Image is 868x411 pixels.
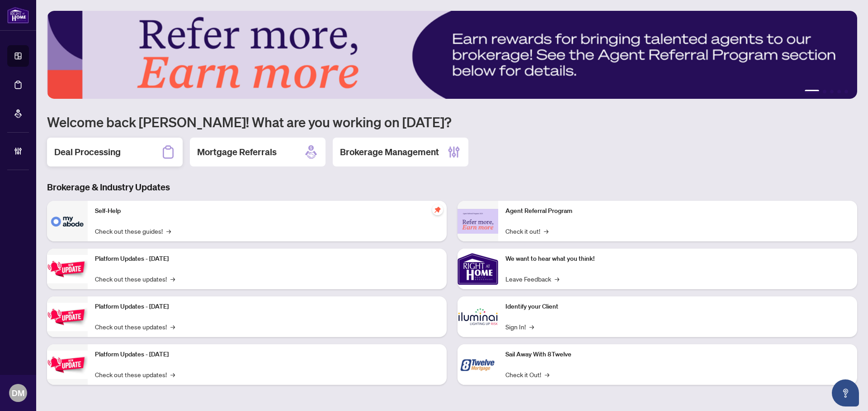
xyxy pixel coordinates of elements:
p: Agent Referral Program [505,206,850,216]
span: → [544,226,548,236]
h1: Welcome back [PERSON_NAME]! What are you working on [DATE]? [47,113,857,130]
a: Leave Feedback→ [505,274,559,284]
h3: Brokerage & Industry Updates [47,181,857,194]
a: Check out these updates!→ [95,322,175,332]
button: Open asap [832,379,859,406]
span: → [170,369,175,379]
p: Platform Updates - [DATE] [95,254,439,264]
h2: Mortgage Referrals [197,146,277,158]
span: → [545,369,549,379]
span: → [529,322,534,332]
p: Platform Updates - [DATE] [95,302,439,312]
span: → [166,226,171,236]
a: Sign In!→ [505,322,534,332]
span: → [170,274,175,284]
img: Platform Updates - July 8, 2025 [47,303,88,331]
a: Check out these guides!→ [95,226,171,236]
span: pushpin [432,204,443,215]
span: → [555,274,559,284]
img: logo [7,7,29,23]
img: Agent Referral Program [458,209,498,234]
p: We want to hear what you think! [505,254,850,264]
p: Self-Help [95,206,439,216]
img: Platform Updates - July 21, 2025 [47,255,88,283]
a: Check out these updates!→ [95,369,175,379]
img: We want to hear what you think! [458,249,498,289]
span: DM [12,387,24,399]
img: Platform Updates - June 23, 2025 [47,351,88,379]
p: Identify your Client [505,302,850,312]
img: Slide 0 [47,11,857,99]
h2: Brokerage Management [340,146,439,158]
h2: Deal Processing [54,146,121,158]
a: Check out these updates!→ [95,274,175,284]
button: 2 [823,90,826,93]
button: 3 [830,90,834,93]
button: 4 [837,90,841,93]
img: Identify your Client [458,296,498,337]
a: Check it out!→ [505,226,548,236]
span: → [170,322,175,332]
p: Sail Away With 8Twelve [505,350,850,360]
a: Check it Out!→ [505,369,549,379]
img: Sail Away With 8Twelve [458,344,498,385]
button: 5 [844,90,848,93]
button: 1 [805,90,819,93]
img: Self-Help [47,201,88,241]
p: Platform Updates - [DATE] [95,350,439,360]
